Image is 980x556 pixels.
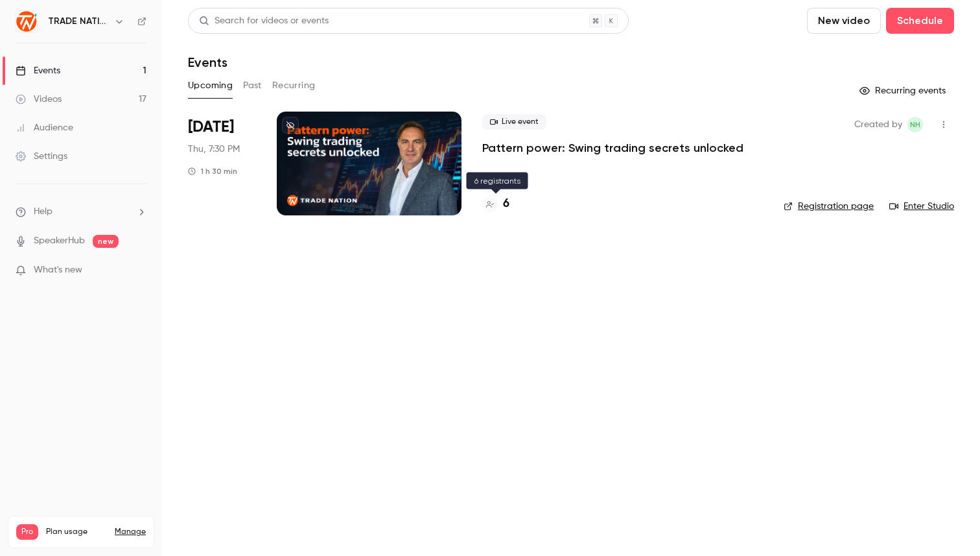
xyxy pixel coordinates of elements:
a: SpeakerHub [34,234,85,248]
span: Created by [854,117,902,132]
button: Schedule [886,8,954,34]
div: Search for videos or events [199,14,329,28]
h4: 6 [503,195,509,213]
span: Help [34,205,52,219]
span: Pro [16,524,38,540]
a: Registration page [784,200,874,213]
span: What's new [34,263,82,277]
span: Thu, 7:30 PM [188,143,240,156]
li: help-dropdown-opener [16,205,146,219]
span: Plan usage [46,527,107,537]
div: Videos [16,93,62,106]
span: Nicole Henn [907,117,923,132]
button: New video [807,8,881,34]
div: Settings [16,150,67,163]
h1: Events [188,54,227,70]
span: new [93,235,119,248]
div: Aug 28 Thu, 7:30 PM (Africa/Johannesburg) [188,112,256,215]
span: NH [910,117,920,132]
span: [DATE] [188,117,234,138]
iframe: Noticeable Trigger [131,265,146,276]
img: TRADE NATION [16,11,37,32]
a: Enter Studio [889,200,954,213]
a: 6 [482,195,509,213]
button: Upcoming [188,75,233,96]
button: Recurring events [854,80,954,101]
div: Audience [16,121,73,134]
span: Live event [482,114,546,130]
button: Past [243,75,262,96]
div: 1 h 30 min [188,166,237,176]
button: Recurring [272,75,316,96]
div: Events [16,64,60,77]
a: Manage [115,527,146,537]
a: Pattern power: Swing trading secrets unlocked [482,140,743,156]
h6: TRADE NATION [48,15,109,28]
